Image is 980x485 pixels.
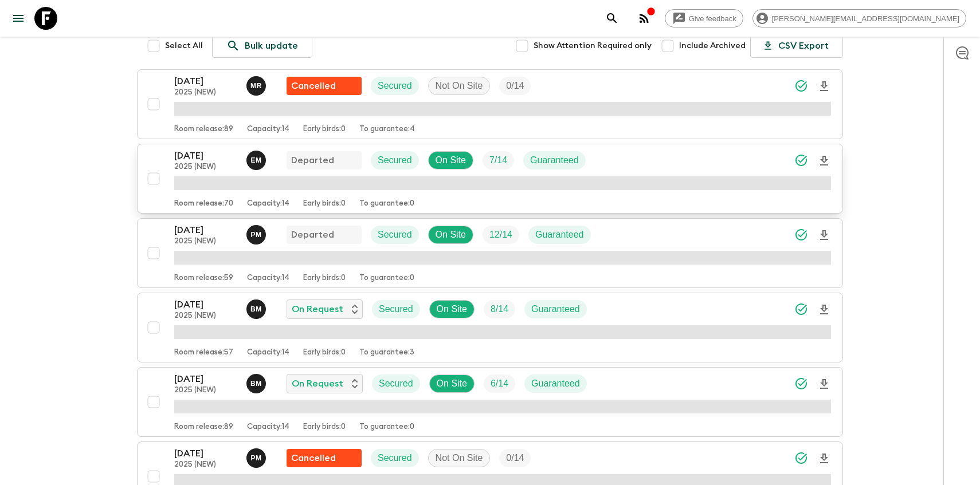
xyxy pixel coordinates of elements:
p: Capacity: 14 [247,274,289,283]
svg: Synced Successfully [794,451,808,465]
span: Mario Rangel [246,80,268,89]
a: Give feedback [665,9,743,27]
button: [DATE]2025 (NEW)Bruno MeloOn RequestSecuredOn SiteTrip FillGuaranteedRoom release:57Capacity:14Ea... [137,293,843,362]
p: On Site [437,377,467,391]
div: Flash Pack cancellation [287,449,362,467]
div: Secured [371,77,419,95]
p: 0 / 14 [506,79,524,93]
span: Select All [165,40,203,52]
div: Secured [372,300,420,318]
button: BM [246,374,268,393]
svg: Synced Successfully [794,79,808,93]
span: Bruno Melo [246,377,268,387]
p: Secured [378,153,412,167]
p: Early birds: 0 [303,423,346,432]
p: B M [250,379,262,388]
svg: Download Onboarding [817,452,831,466]
svg: Download Onboarding [817,228,831,242]
p: [DATE] [174,372,237,386]
p: On Request [292,302,343,316]
p: To guarantee: 0 [359,199,414,208]
button: PM [246,448,268,468]
p: Capacity: 14 [247,348,289,357]
p: 2025 (NEW) [174,460,237,470]
button: MR [246,76,268,96]
p: Room release: 89 [174,423,233,432]
p: [DATE] [174,223,237,237]
span: Eduardo Miranda [246,154,268,163]
svg: Synced Successfully [794,153,808,167]
div: Trip Fill [499,77,531,95]
button: search adventures [601,7,624,30]
p: Room release: 59 [174,274,233,283]
p: To guarantee: 4 [359,125,415,134]
button: [DATE]2025 (NEW)Paula MedeirosDepartedSecuredOn SiteTrip FillGuaranteedRoom release:59Capacity:14... [137,218,843,288]
p: Not On Site [436,79,483,93]
p: Guaranteed [535,228,584,242]
div: Secured [371,226,419,244]
span: Paula Medeiros [246,228,268,238]
p: [DATE] [174,298,237,311]
button: [DATE]2025 (NEW)Bruno MeloOn RequestSecuredOn SiteTrip FillGuaranteedRoom release:89Capacity:14Ea... [137,367,843,437]
div: Not On Site [428,449,491,467]
button: [DATE]2025 (NEW)Eduardo MirandaDepartedSecuredOn SiteTrip FillGuaranteedRoom release:70Capacity:1... [137,144,843,214]
svg: Synced Successfully [794,228,808,242]
button: [DATE]2025 (NEW)Mario RangelFlash Pack cancellationSecuredNot On SiteTrip FillRoom release:89Capa... [137,69,843,139]
p: Early birds: 0 [303,125,346,134]
p: 2025 (NEW) [174,163,237,172]
p: 2025 (NEW) [174,237,237,246]
p: 2025 (NEW) [174,311,237,321]
div: Secured [371,449,419,467]
p: Guaranteed [530,153,579,167]
span: Bruno Melo [246,303,268,312]
p: Bulk update [245,39,298,53]
p: On Site [437,302,467,316]
p: Secured [378,228,412,242]
p: On Site [436,228,466,242]
p: Secured [379,302,413,316]
a: Bulk update [212,34,312,58]
p: To guarantee: 0 [359,274,414,283]
p: P M [250,454,261,463]
p: Cancelled [291,79,336,93]
div: Trip Fill [484,374,515,393]
p: Secured [379,377,413,391]
p: Room release: 70 [174,199,233,208]
div: Flash Pack cancellation [287,77,362,95]
div: Trip Fill [483,226,519,244]
div: Trip Fill [484,300,515,318]
p: 12 / 14 [489,228,512,242]
svg: Download Onboarding [817,154,831,168]
div: Not On Site [428,77,491,95]
span: Show Attention Required only [534,40,652,52]
div: Trip Fill [483,151,514,169]
p: Room release: 89 [174,125,233,134]
p: Not On Site [436,451,483,465]
p: [DATE] [174,447,237,460]
svg: Download Onboarding [817,377,831,391]
p: Early birds: 0 [303,199,346,208]
p: Early birds: 0 [303,348,346,357]
svg: Download Onboarding [817,303,831,317]
div: On Site [428,151,473,169]
span: Paula Medeiros [246,452,268,461]
div: Trip Fill [499,449,531,467]
p: To guarantee: 0 [359,423,414,432]
div: On Site [429,374,475,393]
div: On Site [428,226,473,244]
svg: Download Onboarding [817,80,831,93]
p: 6 / 14 [491,377,508,391]
p: Capacity: 14 [247,125,289,134]
p: 7 / 14 [489,153,507,167]
p: 2025 (NEW) [174,88,237,97]
p: To guarantee: 3 [359,348,414,357]
p: M R [250,81,262,90]
div: Secured [372,374,420,393]
span: [PERSON_NAME][EMAIL_ADDRESS][DOMAIN_NAME] [766,14,966,23]
p: Guaranteed [531,302,580,316]
button: BM [246,299,268,319]
p: 0 / 14 [506,451,524,465]
p: Room release: 57 [174,348,233,357]
p: Capacity: 14 [247,199,289,208]
p: Secured [378,79,412,93]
